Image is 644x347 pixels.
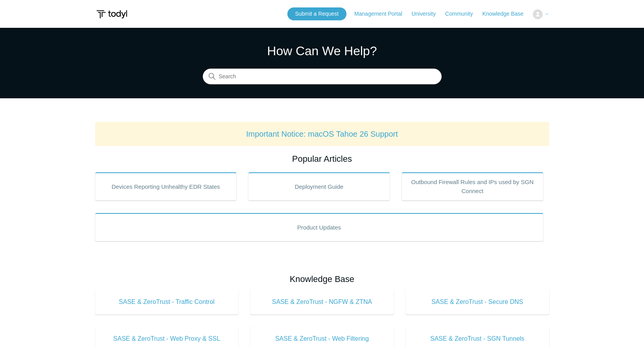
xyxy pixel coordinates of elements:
span: SASE & ZeroTrust - Web Proxy & SSL [107,334,227,343]
a: University [411,10,443,18]
a: Community [445,10,481,18]
span: SASE & ZeroTrust - SGN Tunnels [417,334,538,343]
a: Knowledge Base [482,10,531,18]
a: Important Notice: macOS Tahoe 26 Support [246,130,398,138]
a: Outbound Firewall Rules and IPs used by SGN Connect [402,172,543,201]
img: Todyl Support Center Help Center home page [95,7,128,22]
a: SASE & ZeroTrust - NGFW & ZTNA [250,289,394,314]
a: Management Portal [354,10,410,18]
span: SASE & ZeroTrust - Traffic Control [107,297,227,307]
span: SASE & ZeroTrust - Secure DNS [417,297,538,307]
a: Deployment Guide [248,172,390,201]
a: Submit a Request [287,7,346,20]
h2: Knowledge Base [95,273,549,286]
span: SASE & ZeroTrust - NGFW & ZTNA [262,297,382,307]
a: Product Updates [95,213,543,241]
a: SASE & ZeroTrust - Secure DNS [406,289,549,314]
span: SASE & ZeroTrust - Web Filtering [262,334,382,343]
a: Devices Reporting Unhealthy EDR States [95,172,237,201]
input: Search [203,69,442,85]
a: SASE & ZeroTrust - Traffic Control [95,289,239,314]
h2: Popular Articles [95,152,549,165]
h1: How Can We Help? [203,42,442,60]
